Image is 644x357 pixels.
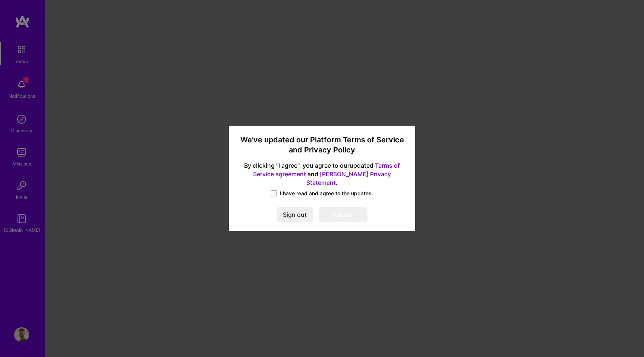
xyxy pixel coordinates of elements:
span: I have read and agree to the updates. [280,190,373,197]
button: Sign out [277,207,313,222]
a: Terms of Service agreement [253,162,400,178]
h3: We’ve updated our Platform Terms of Service and Privacy Policy [238,135,406,155]
a: [PERSON_NAME] Privacy Statement [306,170,391,186]
span: By clicking "I agree", you agree to our updated and . [238,161,406,187]
button: I agree [319,207,367,222]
